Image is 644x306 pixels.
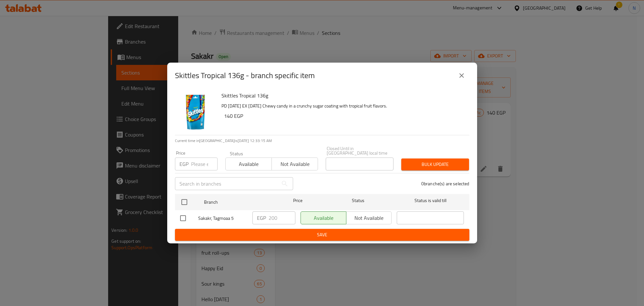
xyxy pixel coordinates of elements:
p: EGP [257,214,266,222]
img: Skittles Tropical 136g [175,91,216,132]
h6: Skittles Tropical 136g [221,91,464,100]
button: Not available [271,158,318,170]
input: Search in branches [175,177,278,190]
span: Status is valid till [397,197,464,205]
input: Please enter price [269,211,295,224]
p: EGP [179,160,189,168]
button: Save [175,229,469,241]
span: Status [324,197,392,205]
button: Available [225,158,272,170]
span: Available [228,159,269,169]
span: Not available [274,159,315,169]
p: Current time in [GEOGRAPHIC_DATA] is [DATE] 12:33:15 AM [175,138,469,144]
button: close [454,68,469,83]
span: Sakakr, Tagmoaa 5 [198,214,247,222]
button: Bulk update [401,158,469,170]
h2: Skittles Tropical 136g - branch specific item [175,70,315,81]
span: Bulk update [406,160,464,168]
input: Please enter price [191,158,218,170]
h6: 140 EGP [224,111,464,120]
p: PD [DATE] EX [DATE] Chewy candy in a crunchy sugar coating with tropical fruit flavors. [221,102,464,110]
span: Price [276,197,319,205]
p: 0 branche(s) are selected [421,180,469,187]
span: Branch [204,198,271,206]
span: Save [180,231,464,239]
